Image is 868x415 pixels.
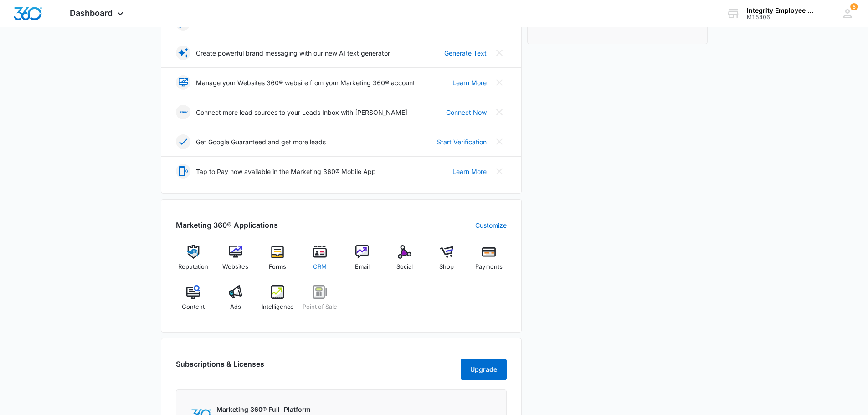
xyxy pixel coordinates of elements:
h2: Marketing 360® Applications [176,220,278,231]
span: Forms [269,262,286,272]
a: Ads [218,285,253,318]
a: Learn More [452,167,487,176]
button: Upgrade [461,359,507,380]
a: Point of Sale [303,285,338,318]
span: Shop [439,262,454,272]
span: 5 [850,3,858,10]
span: Point of Sale [303,302,337,312]
a: Reputation [176,245,211,278]
a: Social [387,245,422,278]
a: Payments [472,245,507,278]
button: Close [492,46,507,60]
div: account id [747,14,813,20]
span: Social [396,262,413,272]
a: Learn More [452,78,487,87]
a: Content [176,285,211,318]
span: Dashboard [70,8,113,18]
h2: Subscriptions & Licenses [176,359,264,377]
a: Customize [475,220,507,230]
p: Get Google Guaranteed and get more leads [196,137,326,147]
span: Intelligence [262,302,294,312]
div: account name [747,7,813,14]
button: Close [492,134,507,149]
a: Shop [429,245,464,278]
p: Marketing 360® Full-Platform [216,405,329,414]
a: Connect Now [446,108,487,117]
a: Email [345,245,380,278]
span: Websites [222,262,248,272]
p: Create powerful brand messaging with our new AI text generator [196,48,390,58]
span: Payments [475,262,503,272]
span: Reputation [178,262,208,272]
span: CRM [313,262,327,272]
a: Websites [218,245,253,278]
a: CRM [303,245,338,278]
p: Connect more lead sources to your Leads Inbox with [PERSON_NAME] [196,108,407,117]
button: Close [492,75,507,90]
p: Manage your Websites 360® website from your Marketing 360® account [196,78,415,87]
p: Tap to Pay now available in the Marketing 360® Mobile App [196,167,376,176]
span: Ads [230,302,241,312]
button: Close [492,164,507,179]
button: Close [492,105,507,119]
span: Content [182,302,205,312]
div: notifications count [850,3,858,10]
a: Start Verification [437,137,487,147]
a: Forms [260,245,295,278]
span: Email [355,262,370,272]
a: Intelligence [260,285,295,318]
a: Generate Text [444,48,487,58]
